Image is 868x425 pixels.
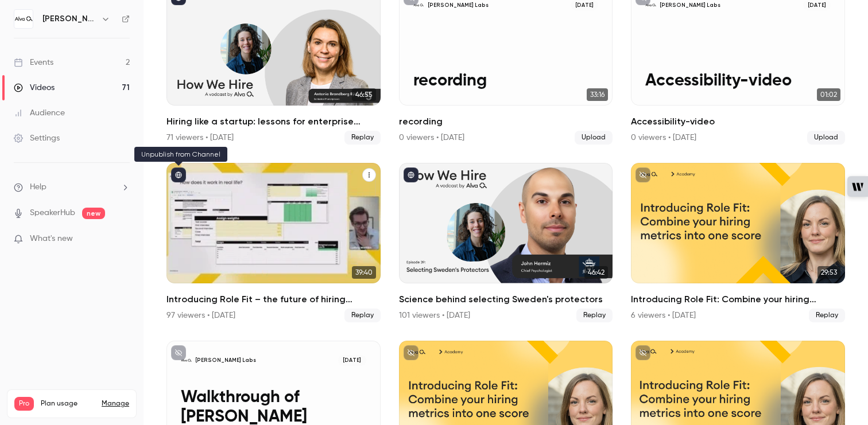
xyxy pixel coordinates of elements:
[413,72,598,91] p: recording
[635,345,650,360] button: unpublished
[82,208,105,219] span: new
[171,345,186,360] button: unpublished
[404,345,418,360] button: unpublished
[42,13,96,25] h6: [PERSON_NAME] Labs
[399,132,464,143] div: 0 viewers • [DATE]
[399,310,470,321] div: 101 viewers • [DATE]
[166,163,381,322] li: Introducing Role Fit – the future of hiring decisions
[352,266,376,279] span: 39:40
[428,2,489,9] p: [PERSON_NAME] Labs
[631,115,845,128] h2: Accessibility-video
[660,2,720,9] p: [PERSON_NAME] Labs
[14,57,53,68] div: Events
[338,355,366,366] span: [DATE]
[404,167,418,182] button: published
[14,132,60,144] div: Settings
[587,88,608,101] span: 33:16
[645,72,830,91] p: Accessibility-video
[195,357,256,364] p: [PERSON_NAME] Labs
[14,397,34,411] span: Pro
[181,355,192,366] img: Walkthrough of Alva's updated Role Fit
[171,167,186,182] button: published
[14,181,130,193] li: help-dropdown-opener
[30,207,75,219] a: SpeakerHub
[352,88,376,101] span: 46:55
[14,10,33,28] img: Alva Labs
[635,167,650,182] button: unpublished
[399,115,613,128] h2: recording
[116,234,130,244] iframe: Noticeable Trigger
[166,293,381,306] h2: Introducing Role Fit – the future of hiring decisions
[809,309,845,322] span: Replay
[30,181,46,193] span: Help
[631,293,845,306] h2: Introducing Role Fit: Combine your hiring metrics into one score
[631,132,696,143] div: 0 viewers • [DATE]
[584,266,608,279] span: 46:42
[166,132,234,143] div: 71 viewers • [DATE]
[166,163,381,322] a: 39:40Introducing Role Fit – the future of hiring decisions97 viewers • [DATE]Replay
[575,131,613,145] span: Upload
[14,107,65,119] div: Audience
[576,309,613,322] span: Replay
[14,82,55,93] div: Videos
[102,399,129,408] a: Manage
[344,131,381,145] span: Replay
[30,233,73,245] span: What's new
[399,163,613,322] li: Science behind selecting Sweden's protectors
[399,293,613,306] h2: Science behind selecting Sweden's protectors
[817,88,840,101] span: 01:02
[807,131,845,145] span: Upload
[631,163,845,322] li: Introducing Role Fit: Combine your hiring metrics into one score
[344,309,381,322] span: Replay
[817,266,840,279] span: 29:53
[41,399,95,408] span: Plan usage
[166,310,235,321] div: 97 viewers • [DATE]
[631,310,696,321] div: 6 viewers • [DATE]
[166,115,381,128] h2: Hiring like a startup: lessons for enterprise growth
[399,163,613,322] a: 46:42Science behind selecting Sweden's protectors101 viewers • [DATE]Replay
[631,163,845,322] a: 29:53Introducing Role Fit: Combine your hiring metrics into one score6 viewers • [DATE]Replay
